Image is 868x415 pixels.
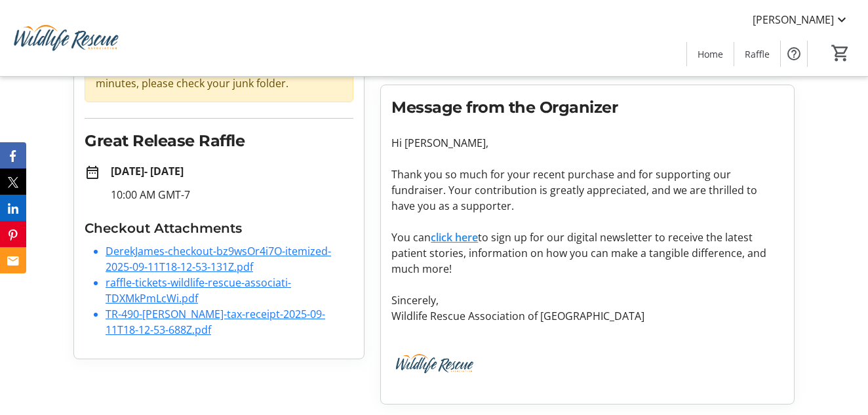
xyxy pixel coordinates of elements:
[391,308,783,324] p: Wildlife Rescue Association of [GEOGRAPHIC_DATA]
[391,96,783,119] h2: Message from the Organizer
[391,292,783,308] p: Sincerely,
[111,187,353,203] p: 10:00 AM GMT-7
[742,9,860,30] button: [PERSON_NAME]
[698,47,723,61] span: Home
[85,218,353,238] h3: Checkout Attachments
[781,41,807,67] button: Help
[687,42,734,66] a: Home
[106,307,325,337] a: TR-490-[PERSON_NAME]-tax-receipt-2025-09-11T18-12-53-688Z.pdf
[734,42,780,66] a: Raffle
[85,129,353,153] h2: Great Release Raffle
[829,41,852,65] button: Cart
[431,230,478,245] a: click here
[111,164,184,178] strong: [DATE] - [DATE]
[391,340,477,388] img: Wildlife Rescue Association of British Columbia logo
[391,135,783,151] p: Hi [PERSON_NAME],
[391,167,783,214] p: Thank you so much for your recent purchase and for supporting our fundraiser. Your contribution i...
[8,5,125,71] img: Wildlife Rescue Association of British Columbia's Logo
[391,229,783,277] p: You can to sign up for our digital newsletter to receive the latest patient stories, information ...
[106,275,291,306] a: raffle-tickets-wildlife-rescue-associati-TDXMkPmLcWi.pdf
[85,165,100,180] mat-icon: date_range
[106,244,331,274] a: DerekJames-checkout-bz9wsOr4i7O-itemized-2025-09-11T18-12-53-131Z.pdf
[753,12,834,28] span: [PERSON_NAME]
[745,47,770,61] span: Raffle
